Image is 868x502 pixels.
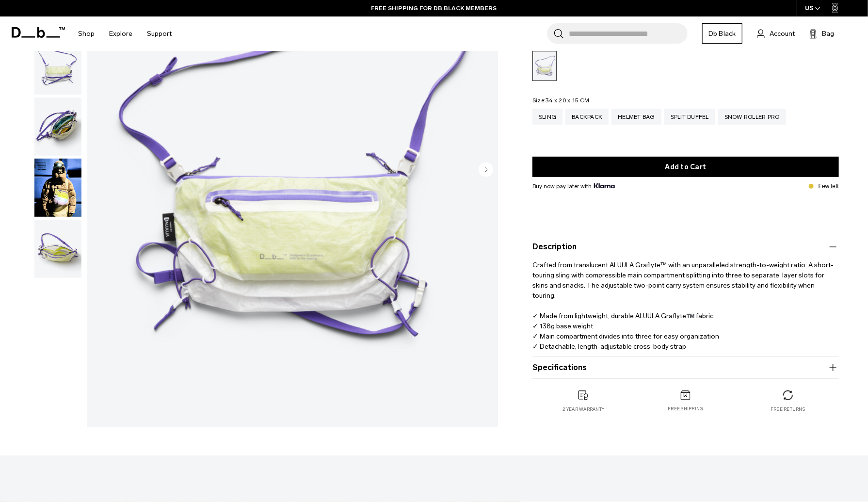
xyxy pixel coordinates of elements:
[822,29,834,39] span: Bag
[479,162,493,179] button: Next slide
[611,109,661,125] a: Helmet Bag
[532,157,839,177] button: Add to Cart
[702,23,742,44] a: Db Black
[770,29,795,39] span: Account
[532,97,589,103] legend: Size:
[78,16,95,51] a: Shop
[532,241,839,253] button: Description
[34,219,82,278] button: Weigh_Lighter_Sling_10L_4.png
[594,183,615,188] img: {"height" => 20, "alt" => "Klarna"}
[819,182,839,191] p: Few left
[532,362,839,373] button: Specifications
[34,159,81,217] img: Weigh Lighter Sling 10L Aurora
[34,36,82,96] button: Weigh_Lighter_Sling_10L_2.png
[34,220,81,278] img: Weigh_Lighter_Sling_10L_4.png
[718,109,786,125] a: Snow Roller Pro
[565,109,609,125] a: Backpack
[668,406,703,413] p: Free shipping
[371,4,497,13] a: FREE SHIPPING FOR DB BLACK MEMBERS
[147,16,172,51] a: Support
[532,253,839,362] p: Crafted from translucent ALUULA Graflyte™ with an unparalleled strength-to-weight ratio. A short-...
[809,28,834,39] button: Bag
[34,37,81,95] img: Weigh_Lighter_Sling_10L_2.png
[532,109,563,125] a: Sling
[34,97,82,156] button: Weigh_Lighter_Sling_10L_3.png
[71,16,179,51] nav: Main Navigation
[34,97,81,156] img: Weigh_Lighter_Sling_10L_3.png
[664,109,715,125] a: Split Duffel
[109,16,132,51] a: Explore
[771,406,805,413] p: Free returns
[563,406,605,413] p: 2 year warranty
[757,28,795,39] a: Account
[34,158,82,217] button: Weigh Lighter Sling 10L Aurora
[532,182,615,191] span: Buy now pay later with
[546,97,589,104] span: 34 x 20 x 15 CM
[532,51,557,81] a: Aurora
